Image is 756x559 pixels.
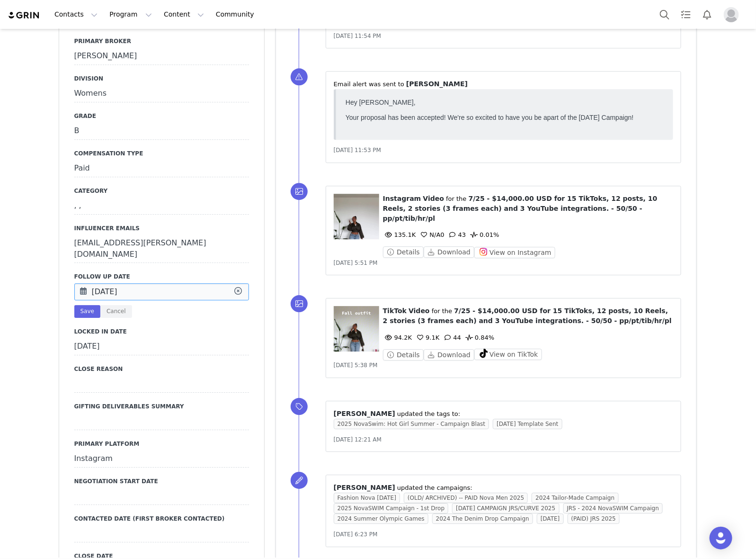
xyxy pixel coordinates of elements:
[710,527,732,550] div: Open Intercom Messenger
[74,123,249,140] div: B
[383,246,424,258] button: Details
[383,307,407,315] span: TikTok
[383,306,674,326] p: ⁨ ⁩ ⁨ ⁩ for the ⁨ ⁩
[383,307,672,325] span: 7/25 - $14,000.00 USD for 15 TikToks, 12 posts, 10 Reels, 2 stories (3 frames each) and 3 YouTube...
[418,231,441,238] span: N/A
[563,503,663,514] span: JRS - 2024 NovaSWIM Campaign
[158,4,210,25] button: Content
[334,483,674,493] p: ⁨ ⁩ updated the campaigns:
[74,477,249,486] label: Negotiation Start Date
[4,4,322,27] p: Hey [PERSON_NAME], Your proposal has been accepted! We're so excited to have you be apart of the ...
[432,514,533,524] span: 2024 The Denim Drop Campaign
[74,187,249,195] label: Category
[442,334,462,341] span: 44
[406,80,468,88] span: [PERSON_NAME]
[74,402,249,411] label: Gifting Deliverables Summary
[409,307,430,315] span: Video
[724,7,739,22] img: placeholder-profile.jpg
[697,4,718,25] button: Notifications
[74,48,249,65] div: [PERSON_NAME]
[418,231,445,238] span: 0
[8,11,41,20] img: grin logo
[104,4,158,25] button: Program
[474,349,542,360] button: View on TikTok
[654,4,675,25] button: Search
[334,503,449,514] span: 2025 NovaSWIM Campaign - 1st Drop
[100,305,132,318] button: Cancel
[74,338,249,355] div: [DATE]
[334,484,395,491] span: [PERSON_NAME]
[474,352,542,359] a: View on TikTok
[334,419,489,429] span: 2025 NovaSwim: Hot Girl Summer - Campaign Blast
[49,4,103,25] button: Contacts
[532,493,618,503] span: 2024 Tailor-Made Campaign
[568,514,620,524] span: (PAID) JRS 2025
[334,362,378,369] span: [DATE] 5:38 PM
[383,334,412,341] span: 94.2K
[74,160,249,177] div: Paid
[334,147,381,153] span: [DATE] 11:53 PM
[74,272,249,281] label: Follow Up Date
[424,349,474,361] button: Download
[676,4,696,25] a: Tasks
[74,365,249,373] label: Close Reason
[493,419,562,429] span: [DATE] Template Sent
[74,451,249,468] div: Instagram
[334,493,400,503] span: Fashion Nova [DATE]
[74,37,249,45] label: Primary Broker
[334,409,674,419] p: ⁨ ⁩ updated the tags to:
[383,231,416,238] span: 135.1K
[74,149,249,158] label: Compensation Type
[452,503,559,514] span: [DATE] CAMPAIGN JRS/CURVE 2025
[463,334,494,341] span: 0.84%
[74,440,249,448] label: Primary Platform
[383,349,424,361] button: Details
[74,283,249,300] input: Date
[334,33,381,39] span: [DATE] 11:54 PM
[334,531,378,538] span: [DATE] 6:23 PM
[474,249,555,256] a: View on Instagram
[414,334,439,341] span: 9.1K
[537,514,564,524] span: [DATE]
[74,74,249,83] label: Division
[468,231,499,238] span: 0.01%
[334,260,378,266] span: [DATE] 5:51 PM
[718,7,748,22] button: Profile
[74,198,249,215] div: , ,
[74,85,249,102] div: Womens
[447,231,466,238] span: 43
[383,194,674,224] p: ⁨ ⁩ ⁨ ⁩ for the ⁨ ⁩
[74,305,100,318] button: Save
[383,195,421,202] span: Instagram
[74,112,249,120] label: Grade
[424,246,474,258] button: Download
[74,327,249,336] label: Locked In Date
[474,247,555,258] button: View on Instagram
[74,224,249,233] label: Influencer Emails
[404,493,528,503] span: (OLD/ ARCHIVED) -- PAID Nova Men 2025
[74,235,249,263] div: [EMAIL_ADDRESS][PERSON_NAME][DOMAIN_NAME]
[210,4,264,25] a: Community
[74,514,249,523] label: Contacted Date (First Broker Contacted)
[334,436,382,443] span: [DATE] 12:21 AM
[334,514,428,524] span: 2024 Summer Olympic Games
[334,79,674,89] p: ⁨Email⁩ alert was sent to ⁨ ⁩
[423,195,445,202] span: Video
[383,195,658,222] span: 7/25 - $14,000.00 USD for 15 TikToks, 12 posts, 10 Reels, 2 stories (3 frames each) and 3 YouTube...
[334,410,395,417] span: [PERSON_NAME]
